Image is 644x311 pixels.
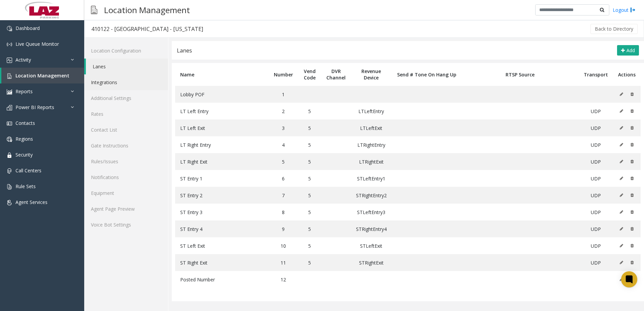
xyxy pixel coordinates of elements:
span: LT Right Exit [180,159,207,165]
th: Transport [579,63,613,86]
span: ST Left Exit [180,243,205,249]
span: Lobby POF [180,91,204,98]
th: Name [175,63,268,86]
td: 8 [268,204,298,220]
td: STRightEntry4 [351,220,391,237]
td: STLeftEntry1 [351,170,391,187]
td: STRightExit [351,254,391,271]
td: 5 [298,187,321,204]
img: 'icon' [7,58,12,63]
td: 5 [298,119,321,136]
span: LT Right Entry [180,142,211,148]
img: pageIcon [91,2,97,18]
span: Add [626,47,635,54]
td: UDP [579,103,613,119]
img: 'icon' [7,121,12,126]
td: 4 [268,136,298,153]
img: 'icon' [7,152,12,158]
a: Logout [613,6,636,13]
td: 6 [268,170,298,187]
img: 'icon' [7,200,12,205]
img: 'icon' [7,42,12,47]
td: 5 [298,220,321,237]
span: Contacts [15,120,35,126]
td: 5 [298,136,321,153]
img: 'icon' [7,168,12,174]
td: 5 [298,103,321,119]
th: DVR Channel [321,63,351,86]
td: 5 [268,153,298,170]
span: ST Right Exit [180,260,207,266]
span: Live Queue Monitor [15,41,59,47]
td: 12 [268,271,298,288]
td: 10 [268,237,298,254]
th: Number [268,63,298,86]
div: 410122 - [GEOGRAPHIC_DATA] - [US_STATE] [91,25,203,33]
span: Rule Sets [15,183,36,189]
th: Revenue Device [351,63,391,86]
img: 'icon' [7,89,12,95]
td: STLeftEntry3 [351,204,391,220]
a: Rates [84,106,168,122]
td: 3 [268,119,298,136]
span: Activity [15,57,31,63]
td: 5 [298,254,321,271]
span: LT Left Exit [180,125,205,131]
td: 5 [298,170,321,187]
a: Integrations [84,74,168,90]
div: Lanes [177,46,192,55]
td: UDP [579,220,613,237]
td: UDP [579,237,613,254]
span: Call Centers [15,167,41,174]
img: 'icon' [7,26,12,31]
h3: Location Management [101,2,193,18]
span: LT Left Entry [180,108,208,114]
td: STRightEntry2 [351,187,391,204]
td: 5 [298,204,321,220]
span: ST Entry 4 [180,226,202,232]
img: 'icon' [7,137,12,142]
th: Vend Code [298,63,321,86]
a: Agent Page Preview [84,201,168,217]
td: UDP [579,136,613,153]
a: Location Management [1,68,84,83]
button: Add [617,45,639,56]
a: Notifications [84,169,168,185]
span: Reports [15,88,33,95]
td: LTRightEntry [351,136,391,153]
span: Power BI Reports [15,104,54,110]
span: ST Entry 1 [180,175,202,182]
span: ST Entry 2 [180,192,202,199]
span: Posted Number [180,276,215,283]
img: 'icon' [7,105,12,110]
span: Regions [15,136,33,142]
a: Lanes [86,59,168,74]
td: UDP [579,187,613,204]
td: UDP [579,204,613,220]
a: Location Configuration [84,43,168,59]
td: 1 [268,86,298,103]
td: 5 [298,237,321,254]
a: Additional Settings [84,90,168,106]
img: logout [630,6,636,13]
a: Equipment [84,185,168,201]
td: 7 [268,187,298,204]
a: Voice Bot Settings [84,217,168,233]
td: LTRightExit [351,153,391,170]
a: Contact List [84,122,168,138]
th: Actions [613,63,641,86]
td: 2 [268,103,298,119]
span: Security [15,151,33,158]
span: ST Entry 3 [180,209,202,215]
span: Dashboard [15,25,40,31]
td: UDP [579,119,613,136]
td: UDP [579,153,613,170]
img: 'icon' [7,184,12,189]
td: 9 [268,220,298,237]
button: Back to Directory [590,24,638,34]
a: Rules/Issues [84,153,168,169]
span: Location Management [15,72,69,79]
span: Agent Services [15,199,47,205]
a: Gate Instructions [84,138,168,153]
td: STLeftExit [351,237,391,254]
